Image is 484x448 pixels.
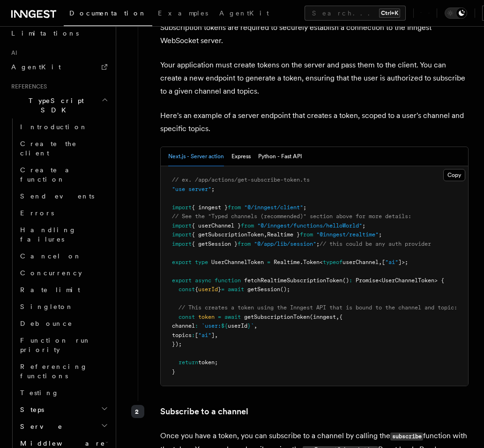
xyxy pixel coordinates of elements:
[172,368,175,375] span: }
[244,204,303,211] span: "@/inngest/client"
[300,231,313,238] span: from
[152,3,214,25] a: Examples
[172,277,192,284] span: export
[198,314,215,320] span: token
[16,401,110,418] button: Steps
[172,241,192,247] span: import
[198,332,211,338] span: "ai"
[211,186,215,192] span: ;
[69,9,147,17] span: Documentation
[211,259,264,265] span: UserChannelToken
[20,123,88,131] span: Introduction
[20,226,76,243] span: Handling failures
[339,314,343,320] span: {
[20,320,73,327] span: Debounce
[172,213,411,220] span: // See the "Typed channels (recommended)" section above for more details:
[179,314,195,320] span: const
[160,21,469,47] p: Subscription tokens are required to securely establish a connection to the Inngest WebSocket server.
[305,6,406,21] button: Search...Ctrl+K
[218,314,221,320] span: =
[195,323,198,329] span: :
[316,231,379,238] span: "@inngest/realtime"
[16,298,110,315] a: Singleton
[179,359,198,366] span: return
[221,323,228,329] span: ${
[172,186,211,192] span: "use server"
[7,25,110,42] a: Limitations
[241,222,254,229] span: from
[316,241,320,247] span: ;
[247,286,280,293] span: getSession
[20,192,94,200] span: Send events
[20,166,76,183] span: Create a function
[264,231,267,238] span: ,
[16,439,105,448] span: Middleware
[16,332,110,358] a: Function run priority
[445,7,467,19] button: Toggle dark mode
[7,83,47,90] span: References
[179,286,195,293] span: const
[379,231,382,238] span: ;
[172,176,310,183] span: // ex. /app/actions/get-subscribe-token.ts
[195,259,208,265] span: type
[379,259,382,265] span: ,
[16,358,110,384] a: Referencing functions
[336,314,339,320] span: ,
[16,221,110,248] a: Handling failures
[214,3,275,25] a: AgentKit
[398,259,408,265] span: ]>;
[257,222,362,229] span: "@/inngest/functions/helloWorld"
[16,135,110,162] a: Create the client
[192,231,264,238] span: { getSubscriptionToken
[238,241,251,247] span: from
[258,147,302,166] button: Python - Fast API
[179,304,457,311] span: // This creates a token using the Inngest API that is bound to the channel and topic:
[16,281,110,298] a: Rate limit
[215,277,241,284] span: function
[231,147,251,166] button: Express
[195,277,211,284] span: async
[195,332,198,338] span: [
[172,332,192,338] span: topics
[16,422,63,431] span: Serve
[172,222,192,229] span: import
[20,269,82,277] span: Concurrency
[7,96,101,115] span: TypeScript SDK
[224,314,241,320] span: await
[310,314,336,320] span: (inngest
[349,277,352,284] span: :
[254,323,257,329] span: ,
[7,92,110,118] button: TypeScript SDK
[131,405,144,418] div: 2
[303,259,320,265] span: Token
[172,323,195,329] span: channel
[16,188,110,205] a: Send events
[201,323,221,329] span: `user:
[172,204,192,211] span: import
[362,222,365,229] span: ;
[267,259,270,265] span: =
[16,418,110,435] button: Serve
[244,314,310,320] span: getSubscriptionToken
[323,259,343,265] span: typeof
[16,405,44,414] span: Steps
[11,63,61,71] span: AgentKit
[16,205,110,221] a: Errors
[195,286,198,293] span: {
[16,248,110,264] a: Cancel on
[192,204,228,211] span: { inngest }
[379,277,382,284] span: <
[192,241,238,247] span: { getSession }
[20,363,88,380] span: Referencing functions
[20,303,74,310] span: Singleton
[20,286,80,294] span: Rate limit
[20,140,77,157] span: Create the client
[168,147,224,166] button: Next.js - Server action
[16,264,110,281] a: Concurrency
[160,405,469,418] p: Subscribe to a channel
[172,231,192,238] span: import
[11,29,79,37] span: Limitations
[228,323,247,329] span: userId
[172,341,182,347] span: });
[16,162,110,188] a: Create a function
